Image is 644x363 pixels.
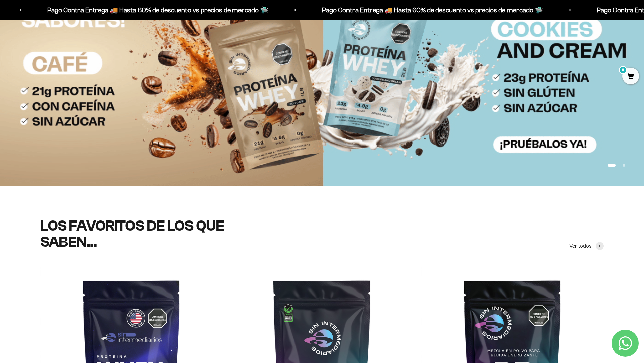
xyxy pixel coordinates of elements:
[569,242,604,250] a: Ver todos
[622,73,639,80] a: 0
[318,5,539,15] p: Pago Contra Entrega 🚚 Hasta 60% de descuento vs precios de mercado 🛸
[569,242,592,250] span: Ver todos
[40,217,224,250] split-lines: LOS FAVORITOS DE LOS QUE SABEN...
[43,5,264,15] p: Pago Contra Entrega 🚚 Hasta 60% de descuento vs precios de mercado 🛸
[619,66,627,74] mark: 0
